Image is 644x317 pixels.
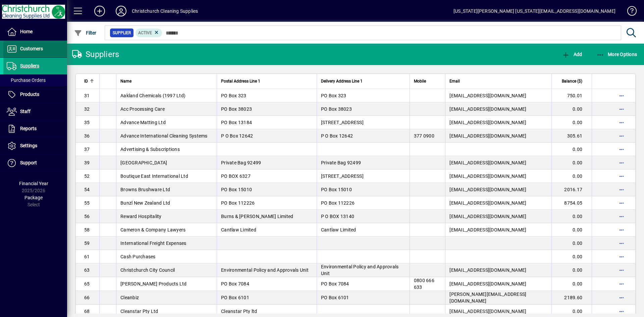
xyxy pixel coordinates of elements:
span: Staff [20,109,31,114]
span: 54 [84,187,90,192]
span: Balance ($) [562,77,582,85]
span: PO Box 38023 [321,106,352,112]
td: 0.00 [551,169,592,183]
span: PO Box 38023 [221,106,252,112]
span: 65 [84,281,90,286]
span: 66 [84,295,90,300]
td: 0.00 [551,250,592,263]
span: PO BOX 6327 [221,173,251,179]
span: [EMAIL_ADDRESS][DOMAIN_NAME] [449,120,526,125]
span: Home [20,29,33,34]
span: [PERSON_NAME][EMAIL_ADDRESS][DOMAIN_NAME] [449,292,526,304]
span: ID [84,77,88,85]
span: 37 [84,147,90,152]
span: Boutique East International Ltd [120,173,188,179]
a: Knowledge Base [622,1,636,23]
div: Email [449,77,547,85]
span: [STREET_ADDRESS] [321,120,364,125]
span: Name [120,77,131,85]
span: PO Box 112226 [321,200,355,206]
span: PO Box 15010 [321,187,352,192]
button: More Options [595,48,639,60]
button: More options [616,117,627,128]
span: Package [24,195,43,200]
span: Active [138,31,152,35]
a: Purchase Orders [3,74,67,86]
button: More options [616,171,627,181]
span: [EMAIL_ADDRESS][DOMAIN_NAME] [449,133,526,139]
span: PO Box 13184 [221,120,252,125]
td: 0.00 [551,223,592,236]
a: Support [3,155,67,171]
a: Staff [3,103,67,120]
span: Delivery Address Line 1 [321,77,363,85]
span: 31 [84,93,90,98]
span: [GEOGRAPHIC_DATA] [120,160,167,165]
span: 68 [84,309,90,314]
span: Supplier [113,30,131,36]
span: PO Box 6101 [221,295,249,300]
td: 8754.05 [551,196,592,210]
span: Browns Brushware Ltd [120,187,170,192]
div: Name [120,77,213,85]
div: [US_STATE][PERSON_NAME] [US_STATE][EMAIL_ADDRESS][DOMAIN_NAME] [453,6,615,16]
td: 0.00 [551,116,592,129]
span: [EMAIL_ADDRESS][DOMAIN_NAME] [449,309,526,314]
span: Environmental Policy and Approvals Unit [321,264,399,276]
span: P O Box 12642 [221,133,253,139]
span: Bunzl New Zealand Ltd [120,200,170,206]
button: More options [616,265,627,275]
span: 36 [84,133,90,139]
span: [EMAIL_ADDRESS][DOMAIN_NAME] [449,200,526,206]
span: [EMAIL_ADDRESS][DOMAIN_NAME] [449,106,526,112]
span: Postal Address Line 1 [221,77,260,85]
button: More options [616,251,627,262]
button: More options [616,144,627,155]
span: Customers [20,46,43,51]
span: Cleanstar Pty ltd [221,309,257,314]
span: [EMAIL_ADDRESS][DOMAIN_NAME] [449,173,526,179]
span: Cantlaw Limited [221,227,256,232]
span: PO Box 7084 [221,281,249,286]
span: [EMAIL_ADDRESS][DOMAIN_NAME] [449,227,526,232]
button: Add [89,5,110,17]
span: Advance Matting Ltd [120,120,166,125]
span: Settings [20,143,37,148]
span: [STREET_ADDRESS] [321,173,364,179]
span: Acc Processing Care [120,106,165,112]
a: Home [3,23,67,40]
span: PO Box 323 [221,93,247,98]
span: Aakland Chemicals (1997 Ltd) [120,93,185,98]
span: [EMAIL_ADDRESS][DOMAIN_NAME] [449,187,526,192]
span: Cleanbiz [120,295,139,300]
td: 2016.17 [551,183,592,196]
button: Add [560,48,584,60]
span: PO Box 7084 [321,281,349,286]
span: PO Box 6101 [321,295,349,300]
span: Filter [74,30,97,36]
span: Advance International Cleaning Systems [120,133,208,139]
span: Purchase Orders [7,77,46,83]
td: 0.00 [551,102,592,116]
td: 0.00 [551,156,592,169]
span: [EMAIL_ADDRESS][DOMAIN_NAME] [449,281,526,286]
button: More options [616,292,627,303]
div: Suppliers [72,49,119,60]
span: Reward Hospitality [120,214,162,219]
button: More options [616,130,627,141]
span: [EMAIL_ADDRESS][DOMAIN_NAME] [449,93,526,98]
span: Burns & [PERSON_NAME] Limited [221,214,293,219]
button: Filter [72,27,98,39]
span: 58 [84,227,90,232]
span: Cleanstar Pty Ltd [120,309,158,314]
span: 63 [84,267,90,273]
span: 61 [84,254,90,259]
button: More options [616,224,627,235]
td: 0.00 [551,210,592,223]
span: Financial Year [19,181,48,186]
span: More Options [596,52,637,57]
span: Christchurch City Council [120,267,175,273]
button: More options [616,90,627,101]
span: Cameron & Company Lawyers [120,227,185,232]
span: 39 [84,160,90,165]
